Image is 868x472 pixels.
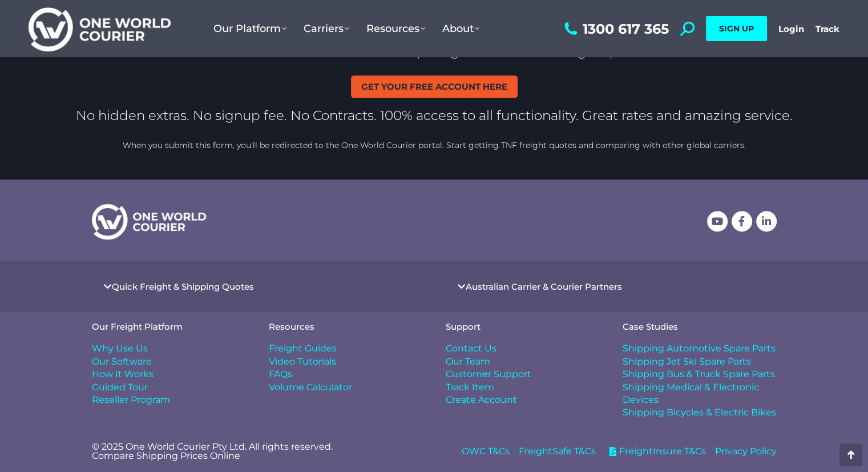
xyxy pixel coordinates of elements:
[446,322,600,331] h4: Support
[92,322,246,331] h4: Our Freight Platform
[616,445,706,458] span: FreightInsure T&Cs
[269,381,352,394] span: Volume Calculator
[269,355,336,368] span: Video Tutorials
[623,406,777,419] a: Shipping Bicycles & Electric Bikes
[92,381,148,394] span: Guided Tour
[361,82,507,91] span: Get your free account here
[446,394,517,406] span: Create Account
[213,22,286,35] span: Our Platform
[623,342,777,355] a: Shipping Automotive Spare Parts
[92,342,148,355] span: Why Use Us
[623,355,751,368] span: Shipping Jet Ski Spare Parts
[269,342,337,355] span: Freight Guides
[92,368,246,381] a: How It Works
[351,75,518,98] a: Get your free account here
[92,394,170,406] span: Reseller Program
[466,282,622,291] a: Australian Carrier & Courier Partners
[446,381,494,394] span: Track Item
[295,11,358,46] a: Carriers
[446,342,600,355] a: Contact Us
[304,22,349,35] span: Carriers
[778,23,804,34] a: Login
[519,445,596,458] a: FreightSafe T&Cs
[815,23,839,34] a: Track
[92,342,246,355] a: Why Use Us
[92,394,246,406] a: Reseller Program
[446,381,600,394] a: Track Item
[719,23,754,34] span: SIGN UP
[623,406,776,419] span: Shipping Bicycles & Electric Bikes
[269,381,423,394] a: Volume Calculator
[462,445,510,458] a: OWC T&Cs
[269,355,423,368] a: Video Tutorials
[446,355,490,368] span: Our Team
[205,11,295,46] a: Our Platform
[715,445,777,458] a: Privacy Policy
[623,368,775,381] span: Shipping Bus & Truck Spare Parts
[269,368,423,381] a: FAQs
[562,22,669,36] a: 1300 617 365
[623,355,777,368] a: Shipping Jet Ski Spare Parts
[92,442,423,461] p: © 2025 One World Courier Pty Ltd. All rights reserved. Compare Shipping Prices Online
[269,368,292,381] span: FAQs
[446,368,600,381] a: Customer Support
[92,368,154,381] span: How It Works
[269,342,423,355] a: Freight Guides
[446,342,496,355] span: Contact Us
[434,11,488,46] a: About
[706,16,767,41] a: SIGN UP
[358,11,434,46] a: Resources
[269,322,423,331] h4: Resources
[29,6,171,52] img: One World Courier
[446,368,531,381] span: Customer Support
[92,355,152,368] span: Our Software
[623,342,776,355] span: Shipping Automotive Spare Parts
[623,368,777,381] a: Shipping Bus & Truck Spare Parts
[34,140,834,150] h5: When you submit this form, you'll be redirected to the One World Courier portal. Start getting TN...
[446,394,600,406] a: Create Account
[112,282,254,291] a: Quick Freight & Shipping Quotes
[446,355,600,368] a: Our Team
[605,445,706,458] a: FreightInsure T&Cs
[92,355,246,368] a: Our Software
[366,22,425,35] span: Resources
[442,22,479,35] span: About
[92,381,246,394] a: Guided Tour
[623,381,777,407] a: Shipping Medical & Electronic Devices
[623,322,777,331] h4: Case Studies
